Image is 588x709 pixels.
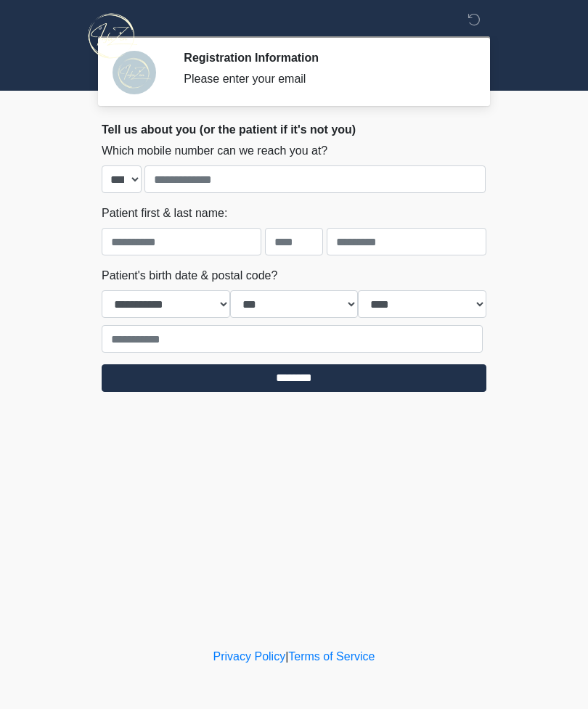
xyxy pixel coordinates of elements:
a: Terms of Service [288,650,375,663]
label: Patient's birth date & postal code? [102,267,277,284]
a: | [285,650,288,663]
label: Which mobile number can we reach you at? [102,142,327,160]
div: Please enter your email [184,70,465,88]
label: Patient first & last name: [102,205,227,222]
img: Agent Avatar [113,51,156,94]
h2: Tell us about you (or the patient if it's not you) [102,123,486,136]
img: InfuZen Health Logo [87,11,137,61]
a: Privacy Policy [213,650,286,663]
